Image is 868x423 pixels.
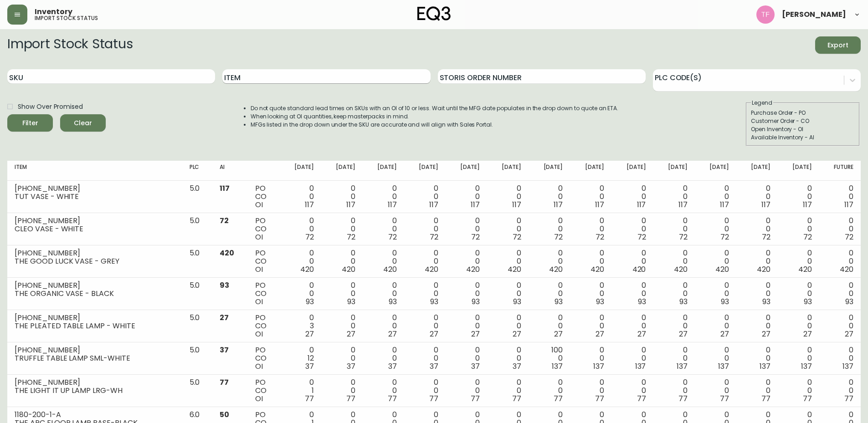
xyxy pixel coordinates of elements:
[785,378,812,403] div: 0 0
[255,393,263,404] span: OI
[782,11,846,18] span: [PERSON_NAME]
[411,281,438,306] div: 0 0
[619,281,646,306] div: 0 0
[512,199,521,210] span: 117
[305,232,314,242] span: 72
[287,217,314,241] div: 0 0
[721,296,729,307] span: 93
[305,199,314,210] span: 117
[554,232,563,242] span: 72
[15,411,175,419] div: 1180-200-1-A
[513,329,521,339] span: 27
[653,161,694,181] th: [DATE]
[453,378,480,403] div: 0 0
[255,346,272,371] div: PO CO
[554,393,563,404] span: 77
[513,361,521,372] span: 37
[383,264,397,275] span: 420
[15,193,175,201] div: TUT VASE - WHITE
[15,314,175,322] div: [PHONE_NUMBER]
[718,361,729,372] span: 137
[220,409,229,420] span: 50
[637,329,646,339] span: 27
[762,329,770,339] span: 27
[287,314,314,338] div: 0 3
[287,378,314,403] div: 0 1
[744,281,770,306] div: 0 0
[827,184,853,209] div: 0 0
[430,361,438,372] span: 37
[494,346,521,371] div: 0 0
[513,296,521,307] span: 93
[453,184,480,209] div: 0 0
[446,161,487,181] th: [DATE]
[305,329,314,339] span: 27
[370,378,397,403] div: 0 0
[803,393,812,404] span: 77
[287,249,314,274] div: 0 0
[411,217,438,241] div: 0 0
[429,393,438,404] span: 77
[785,217,812,241] div: 0 0
[577,281,604,306] div: 0 0
[679,296,688,307] span: 93
[702,184,729,209] div: 0 0
[695,161,736,181] th: [DATE]
[35,15,98,21] h5: import stock status
[577,249,604,274] div: 0 0
[761,199,770,210] span: 117
[744,314,770,338] div: 0 0
[637,393,646,404] span: 77
[220,312,229,323] span: 27
[702,346,729,371] div: 0 0
[577,184,604,209] div: 0 0
[736,161,778,181] th: [DATE]
[513,232,521,242] span: 72
[329,217,355,241] div: 0 0
[702,314,729,338] div: 0 0
[329,346,355,371] div: 0 0
[255,378,272,403] div: PO CO
[619,249,646,274] div: 0 0
[591,264,604,275] span: 420
[388,393,397,404] span: 77
[536,378,563,403] div: 0 0
[635,361,646,372] span: 137
[637,232,646,242] span: 72
[744,249,770,274] div: 0 0
[7,161,182,181] th: Item
[611,161,653,181] th: [DATE]
[255,361,263,372] span: OI
[15,354,175,362] div: TRUFFLE TABLE LAMP SML-WHITE
[220,215,229,226] span: 72
[577,314,604,338] div: 0 0
[411,346,438,371] div: 0 0
[702,249,729,274] div: 0 0
[720,393,729,404] span: 77
[321,161,363,181] th: [DATE]
[251,121,619,129] li: MFGs listed in the drop down under the SKU are accurate and will align with Sales Portal.
[287,346,314,371] div: 0 12
[255,329,263,339] span: OI
[404,161,446,181] th: [DATE]
[720,199,729,210] span: 117
[220,345,229,355] span: 37
[702,378,729,403] div: 0 0
[471,361,480,372] span: 37
[182,213,213,245] td: 5.0
[536,346,563,371] div: 100 0
[429,199,438,210] span: 117
[637,199,646,210] span: 117
[363,161,404,181] th: [DATE]
[466,264,480,275] span: 420
[453,314,480,338] div: 0 0
[678,199,688,210] span: 117
[370,217,397,241] div: 0 0
[411,378,438,403] div: 0 0
[15,225,175,233] div: CLEO VASE - WHITE
[660,249,687,274] div: 0 0
[536,184,563,209] div: 0 0
[679,232,688,242] span: 72
[255,232,263,242] span: OI
[804,296,812,307] span: 93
